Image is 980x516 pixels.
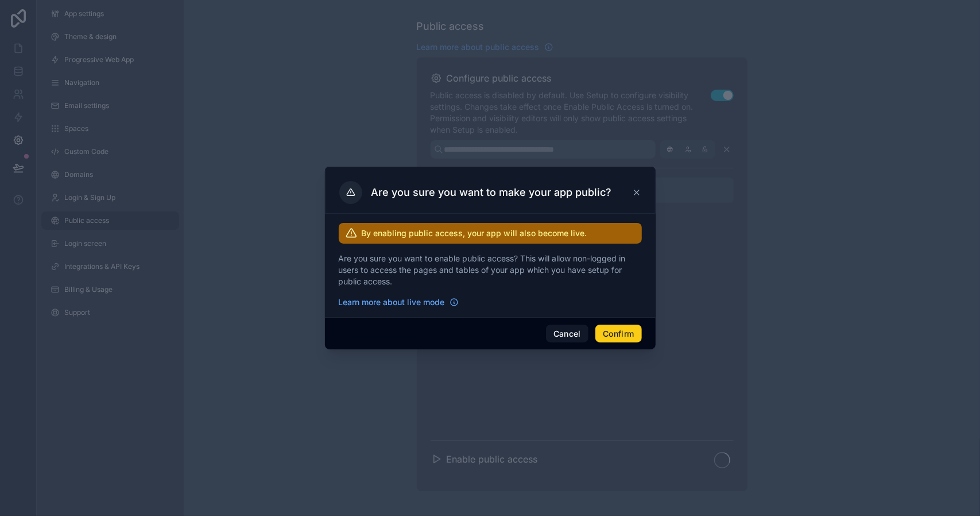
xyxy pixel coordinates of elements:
button: Confirm [595,325,641,343]
h3: Are you sure you want to make your app public? [371,186,612,199]
button: Cancel [546,325,588,343]
a: Learn more about live mode [339,296,459,308]
h2: By enabling public access, your app will also become live. [362,228,587,239]
p: Are you sure you want to enable public access? This will allow non-logged in users to access the ... [339,253,642,287]
span: Learn more about live mode [339,296,445,308]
